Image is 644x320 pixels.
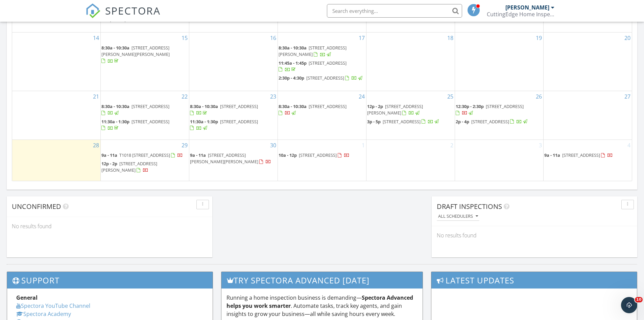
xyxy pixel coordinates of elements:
a: 11:30a - 1:30p [STREET_ADDRESS] [101,119,169,131]
span: 12:30p - 2:30p [456,103,484,109]
a: 11:30a - 1:30p [STREET_ADDRESS] [101,118,188,132]
img: The Best Home Inspection Software - Spectora [86,3,100,18]
h3: Try spectora advanced [DATE] [221,272,423,289]
a: 9a - 11a [STREET_ADDRESS][PERSON_NAME][PERSON_NAME] [190,152,271,165]
span: [STREET_ADDRESS] [486,103,524,109]
span: 11:30a - 1:30p [101,119,129,125]
span: [STREET_ADDRESS] [132,103,169,109]
span: 9a - 11a [190,152,206,158]
a: 12p - 2p [STREET_ADDRESS][PERSON_NAME] [101,161,157,173]
td: Go to September 22, 2025 [101,91,189,140]
a: 8:30a - 10:30a [STREET_ADDRESS][PERSON_NAME] [279,44,365,59]
a: Go to October 3, 2025 [538,140,543,151]
a: 3p - 5p [STREET_ADDRESS] [367,118,454,126]
span: 8:30a - 10:30a [190,103,218,109]
td: Go to September 23, 2025 [189,91,278,140]
a: Go to October 1, 2025 [360,140,366,151]
td: Go to September 16, 2025 [189,33,278,91]
span: 12p - 2p [101,161,117,167]
td: Go to September 24, 2025 [278,91,366,140]
td: Go to September 26, 2025 [455,91,543,140]
td: Go to September 20, 2025 [543,33,632,91]
span: [STREET_ADDRESS][PERSON_NAME] [101,161,157,173]
td: Go to October 2, 2025 [366,140,455,180]
a: Go to September 21, 2025 [92,91,100,102]
a: Go to September 25, 2025 [446,91,455,102]
a: 11:45a - 1:45p [STREET_ADDRESS] [279,59,365,74]
a: 10a - 12p [STREET_ADDRESS] [279,151,365,159]
td: Go to September 29, 2025 [101,140,189,180]
button: All schedulers [437,212,479,221]
a: 12:30p - 2:30p [STREET_ADDRESS] [456,103,543,117]
a: Go to September 18, 2025 [446,33,455,43]
a: Go to September 17, 2025 [357,33,366,43]
a: Go to September 29, 2025 [180,140,189,151]
a: 12p - 2p [STREET_ADDRESS][PERSON_NAME] [101,160,188,174]
h3: Support [7,272,213,289]
span: 9a - 11a [544,152,560,158]
a: 12p - 2p [STREET_ADDRESS][PERSON_NAME] [367,103,454,117]
a: Go to September 26, 2025 [534,91,543,102]
span: 11:45a - 1:45p [279,60,307,66]
span: 9a - 11a [101,152,117,158]
span: [STREET_ADDRESS] [220,103,258,109]
a: 8:30a - 10:30a [STREET_ADDRESS] [279,103,365,117]
a: 2:30p - 4:30p [STREET_ADDRESS] [279,75,363,81]
a: 8:30a - 10:30a [STREET_ADDRESS][PERSON_NAME][PERSON_NAME] [101,44,188,65]
a: Go to October 2, 2025 [449,140,455,151]
td: Go to October 3, 2025 [455,140,543,180]
span: [STREET_ADDRESS][PERSON_NAME] [279,45,347,57]
span: [STREET_ADDRESS] [220,119,258,125]
a: Go to September 23, 2025 [269,91,278,102]
span: [STREET_ADDRESS][PERSON_NAME] [367,103,423,116]
td: Go to September 17, 2025 [278,33,366,91]
td: Go to September 19, 2025 [455,33,543,91]
a: Go to September 15, 2025 [180,33,189,43]
a: Go to September 20, 2025 [623,33,632,43]
span: 2p - 4p [456,119,469,125]
a: 12p - 2p [STREET_ADDRESS][PERSON_NAME] [367,103,423,116]
input: Search everything... [327,4,462,18]
td: Go to September 25, 2025 [366,91,455,140]
div: No results found [7,217,212,235]
a: Go to September 27, 2025 [623,91,632,102]
span: 10 [635,297,643,302]
iframe: Intercom live chat [621,297,637,313]
span: 8:30a - 10:30a [279,45,307,51]
td: Go to September 14, 2025 [12,33,101,91]
a: 9a - 11a [STREET_ADDRESS] [544,152,613,158]
a: 9a - 11a T1018 [STREET_ADDRESS] [101,152,183,158]
td: Go to September 18, 2025 [366,33,455,91]
a: Go to September 30, 2025 [269,140,278,151]
td: Go to September 27, 2025 [543,91,632,140]
a: SPECTORA [86,9,161,23]
span: [STREET_ADDRESS] [132,119,169,125]
a: Go to September 22, 2025 [180,91,189,102]
a: Go to September 19, 2025 [534,33,543,43]
td: Go to October 1, 2025 [278,140,366,180]
a: 8:30a - 10:30a [STREET_ADDRESS] [101,103,188,117]
h3: Latest Updates [431,272,637,289]
td: Go to October 4, 2025 [543,140,632,180]
a: 9a - 11a [STREET_ADDRESS][PERSON_NAME][PERSON_NAME] [190,151,277,166]
a: 8:30a - 10:30a [STREET_ADDRESS][PERSON_NAME] [279,45,347,57]
a: 9a - 11a [STREET_ADDRESS] [544,151,631,159]
span: 8:30a - 10:30a [279,103,307,109]
strong: General [16,294,38,301]
a: 11:45a - 1:45p [STREET_ADDRESS] [279,60,347,72]
span: 8:30a - 10:30a [101,103,129,109]
span: 11:30a - 1:30p [190,119,218,125]
a: Go to October 4, 2025 [626,140,632,151]
span: 10a - 12p [279,152,297,158]
span: [STREET_ADDRESS][PERSON_NAME][PERSON_NAME] [101,45,170,57]
a: 2:30p - 4:30p [STREET_ADDRESS] [279,74,365,82]
span: [STREET_ADDRESS] [299,152,337,158]
strong: Spectora Advanced helps you work smarter [226,294,413,310]
span: 3p - 5p [367,119,381,125]
a: 3p - 5p [STREET_ADDRESS] [367,119,440,125]
span: [STREET_ADDRESS] [562,152,600,158]
div: [PERSON_NAME] [505,4,549,11]
a: 12:30p - 2:30p [STREET_ADDRESS] [456,103,524,116]
span: Unconfirmed [12,202,61,211]
td: Go to September 28, 2025 [12,140,101,180]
